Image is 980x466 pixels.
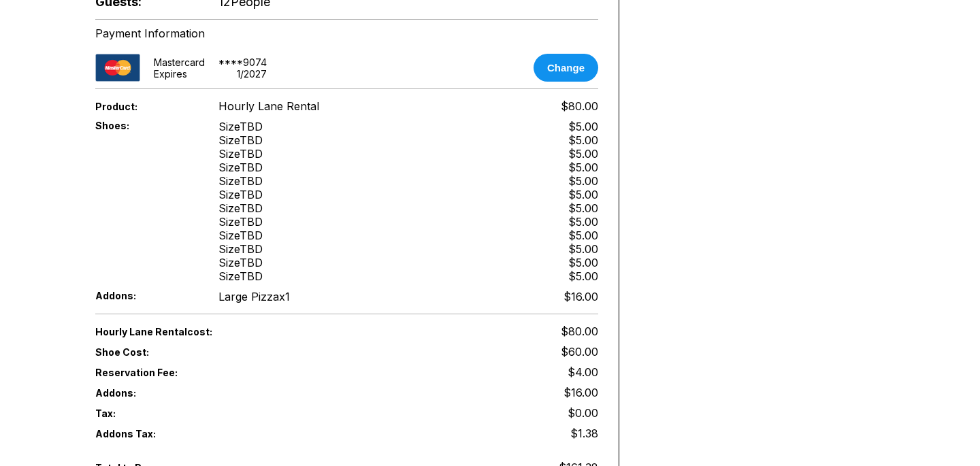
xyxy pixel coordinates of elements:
[568,120,598,133] div: $5.00
[218,229,263,242] div: Size TBD
[218,147,263,161] div: Size TBD
[218,215,263,229] div: Size TBD
[95,290,196,301] span: Addons:
[570,427,598,440] span: $1.38
[218,201,263,215] div: Size TBD
[237,68,267,80] div: 1 / 2027
[95,407,196,419] span: Tax:
[568,215,598,229] div: $5.00
[218,133,263,147] div: Size TBD
[154,68,187,80] div: Expires
[95,54,140,82] img: card
[568,256,598,269] div: $5.00
[95,428,196,439] span: Addons Tax:
[561,345,598,359] span: $60.00
[568,188,598,201] div: $5.00
[568,133,598,147] div: $5.00
[95,101,196,112] span: Product:
[568,229,598,242] div: $5.00
[218,256,263,269] div: Size TBD
[568,242,598,256] div: $5.00
[561,99,598,113] span: $80.00
[95,326,347,337] span: Hourly Lane Rental cost:
[95,387,196,399] span: Addons:
[95,27,598,40] div: Payment Information
[568,365,598,379] span: $4.00
[218,161,263,174] div: Size TBD
[561,324,598,338] span: $80.00
[218,290,290,303] div: Large Pizza x 1
[95,120,196,131] span: Shoes:
[218,99,319,113] span: Hourly Lane Rental
[218,174,263,188] div: Size TBD
[563,290,598,303] div: $16.00
[218,188,263,201] div: Size TBD
[568,174,598,188] div: $5.00
[568,406,598,420] span: $0.00
[95,346,196,358] span: Shoe Cost:
[154,56,205,68] div: mastercard
[568,201,598,215] div: $5.00
[568,161,598,174] div: $5.00
[534,54,598,82] button: Change
[563,386,598,399] span: $16.00
[218,242,263,256] div: Size TBD
[218,269,263,283] div: Size TBD
[95,367,347,378] span: Reservation Fee:
[568,147,598,161] div: $5.00
[218,120,263,133] div: Size TBD
[568,269,598,283] div: $5.00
